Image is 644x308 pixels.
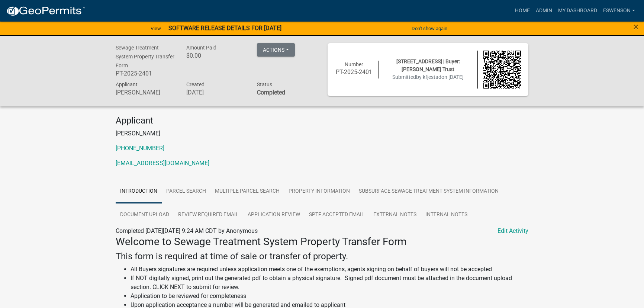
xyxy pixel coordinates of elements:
span: Applicant [116,81,138,87]
a: Internal Notes [421,203,472,227]
p: [PERSON_NAME] [116,129,528,138]
button: Actions [257,43,295,57]
button: Don't show again [409,22,450,35]
h6: PT-2025-2401 [335,68,373,76]
a: Introduction [116,180,162,203]
span: Number [345,61,363,67]
a: Edit Activity [498,227,528,235]
h6: $0.00 [186,52,246,59]
a: Multiple Parcel Search [210,180,284,203]
span: Sewage Treatment System Property Transfer Form [116,45,174,68]
img: QR code [483,51,521,89]
li: If NOT digitally signed, print out the generated pdf to obtain a physical signature. Signed pdf d... [131,274,528,292]
a: eswenson [600,4,638,18]
a: Home [512,4,533,18]
span: Completed [DATE][DATE] 9:24 AM CDT by Anonymous [116,227,258,234]
span: × [634,22,638,32]
strong: SOFTWARE RELEASE DETAILS FOR [DATE] [168,25,281,32]
h4: This form is required at time of sale or transfer of property. [116,251,528,262]
a: Property Information [284,180,354,203]
span: Status [257,81,272,87]
li: All Buyers signatures are required unless application meets one of the exemptions, agents signing... [131,265,528,274]
h6: [DATE] [186,89,246,96]
h4: Applicant [116,115,528,126]
span: [STREET_ADDRESS] | Buyer: [PERSON_NAME] Trust [396,58,460,72]
span: Submitted on [DATE] [392,74,464,80]
a: Review Required Email [174,203,243,227]
span: by kfjestad [416,74,441,80]
li: Application to be reviewed for completeness [131,292,528,301]
a: SPTF Accepted Email [305,203,369,227]
a: Admin [533,4,555,18]
h6: PT-2025-2401 [116,70,175,77]
a: View [148,22,164,35]
a: Document Upload [116,203,174,227]
strong: Completed [257,89,285,96]
h6: [PERSON_NAME] [116,89,175,96]
span: Amount Paid [186,45,216,51]
a: Application Review [243,203,305,227]
h3: Welcome to Sewage Treatment System Property Transfer Form [116,235,528,248]
a: External Notes [369,203,421,227]
a: [PHONE_NUMBER] [116,145,164,152]
span: Created [186,81,205,87]
a: My Dashboard [555,4,600,18]
a: [EMAIL_ADDRESS][DOMAIN_NAME] [116,160,209,167]
a: Parcel search [162,180,210,203]
button: Close [634,22,638,31]
a: Subsurface Sewage Treatment System Information [354,180,503,203]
